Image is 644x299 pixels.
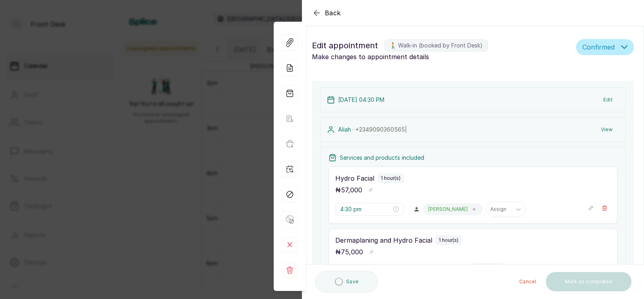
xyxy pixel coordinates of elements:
[594,122,619,137] button: View
[546,272,632,291] button: Mark as completed
[576,39,634,55] button: Confirmed
[335,173,374,183] p: Hydro Facial
[335,247,363,257] p: ₦
[338,126,407,134] p: Aliah ·
[340,205,392,214] input: Select time
[325,8,341,18] span: Back
[335,185,362,195] p: ₦
[315,271,378,293] button: Save
[341,248,363,256] span: 75,000
[341,186,362,194] span: 57,000
[335,235,432,245] p: Dermaplaning and Hydro Facial
[428,206,468,212] p: [PERSON_NAME]
[312,8,341,18] button: Back
[384,39,488,52] label: 🚶 Walk-in (booked by Front Desk)
[340,154,424,162] p: Services and products included
[312,52,573,62] p: Make changes to appointment details
[597,93,619,107] button: Edit
[582,42,615,52] span: Confirmed
[381,175,400,181] p: 1 hour(s)
[355,126,407,133] span: +234 9090360565 |
[513,272,543,291] button: Cancel
[439,237,458,243] p: 1 hour(s)
[312,39,378,52] span: Edit appointment
[338,96,384,104] p: [DATE] 04:30 PM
